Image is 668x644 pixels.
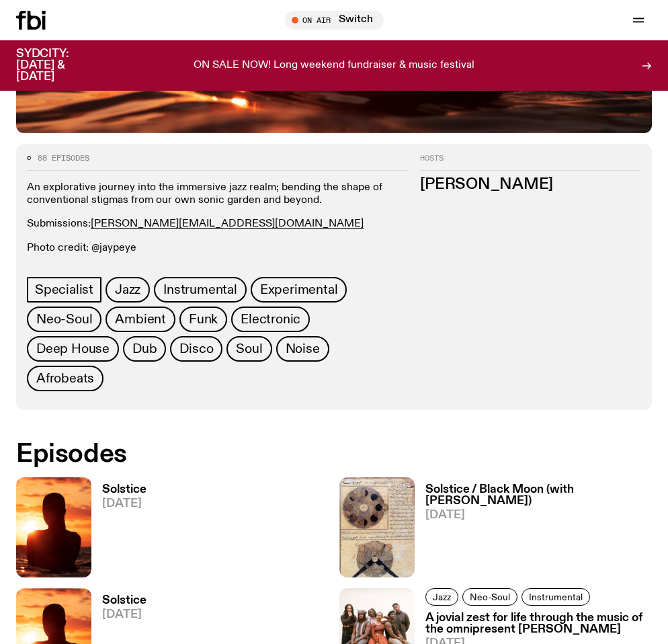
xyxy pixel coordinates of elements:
[36,371,94,386] span: Afrobeats
[260,282,338,297] span: Experimental
[189,312,218,327] span: Funk
[91,484,147,577] a: Solstice[DATE]
[226,336,272,362] a: Soul
[276,336,329,362] a: Noise
[115,282,140,297] span: Jazz
[470,592,510,602] span: Neo-Soul
[27,182,409,207] p: An explorative journey into the immersive jazz realm; bending the shape of conventional stigmas f...
[106,307,175,332] a: Ambient
[106,277,150,303] a: Jazz
[38,155,89,162] span: 88 episodes
[241,312,300,327] span: Electronic
[170,336,222,362] a: Disco
[132,341,157,356] span: Dub
[27,218,409,231] p: Submissions:
[16,48,102,83] h3: SYDCITY: [DATE] & [DATE]
[27,242,409,255] p: Photo credit: @jaypeye
[286,341,320,356] span: Noise
[115,312,166,327] span: Ambient
[285,11,384,30] button: On AirSwitch
[102,595,147,606] h3: Solstice
[163,282,237,297] span: Instrumental
[36,341,110,356] span: Deep House
[16,442,652,467] h2: Episodes
[27,336,119,362] a: Deep House
[231,307,310,332] a: Electronic
[425,510,652,521] span: [DATE]
[16,477,91,577] img: A girl standing in the ocean as waist level, staring into the rise of the sun.
[35,282,93,297] span: Specialist
[425,588,458,606] a: Jazz
[123,336,166,362] a: Dub
[339,477,415,577] img: A scanned scripture of medieval islamic astrology illustrating an eclipse
[102,609,147,620] span: [DATE]
[91,218,364,229] a: [PERSON_NAME][EMAIL_ADDRESS][DOMAIN_NAME]
[102,484,147,495] h3: Solstice
[433,592,451,602] span: Jazz
[420,177,641,192] h3: [PERSON_NAME]
[194,60,474,72] p: ON SALE NOW! Long weekend fundraiser & music festival
[420,155,641,171] h2: Hosts
[251,277,347,303] a: Experimental
[529,592,583,602] span: Instrumental
[425,612,652,635] h3: A jovial zest for life through the music of the omnipresent [PERSON_NAME]
[521,588,590,606] a: Instrumental
[236,341,262,356] span: Soul
[27,307,101,332] a: Neo-Soul
[415,484,652,577] a: Solstice / Black Moon (with [PERSON_NAME])[DATE]
[27,277,101,303] a: Specialist
[425,484,652,507] h3: Solstice / Black Moon (with [PERSON_NAME])
[179,341,213,356] span: Disco
[102,498,147,510] span: [DATE]
[462,588,517,606] a: Neo-Soul
[36,312,92,327] span: Neo-Soul
[154,277,247,303] a: Instrumental
[27,366,103,391] a: Afrobeats
[179,307,227,332] a: Funk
